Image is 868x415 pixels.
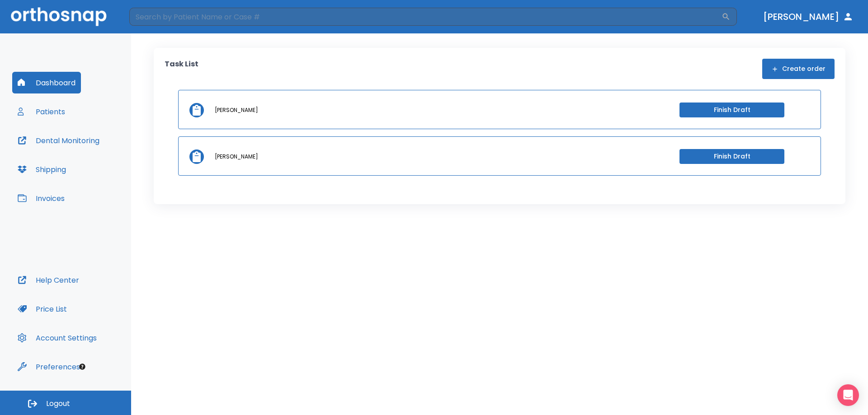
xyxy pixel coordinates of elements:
button: Price List [12,298,72,320]
img: Orthosnap [11,7,107,26]
p: [PERSON_NAME] [215,106,258,114]
button: Create order [762,59,835,79]
button: Dashboard [12,72,81,93]
button: Dental Monitoring [12,130,105,151]
button: Invoices [12,187,70,209]
p: [PERSON_NAME] [215,153,258,161]
button: Finish Draft [679,103,784,117]
button: Finish Draft [679,149,784,164]
span: Logout [46,399,70,409]
input: Search by Patient Name or Case # [129,8,722,26]
button: Preferences [12,356,85,378]
p: Task List [165,59,198,79]
button: Account Settings [12,327,102,349]
button: Patients [12,101,71,122]
button: [PERSON_NAME] [759,9,857,25]
button: Help Center [12,269,85,291]
button: Shipping [12,159,71,180]
div: Open Intercom Messenger [837,384,859,406]
div: Tooltip anchor [78,363,86,371]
